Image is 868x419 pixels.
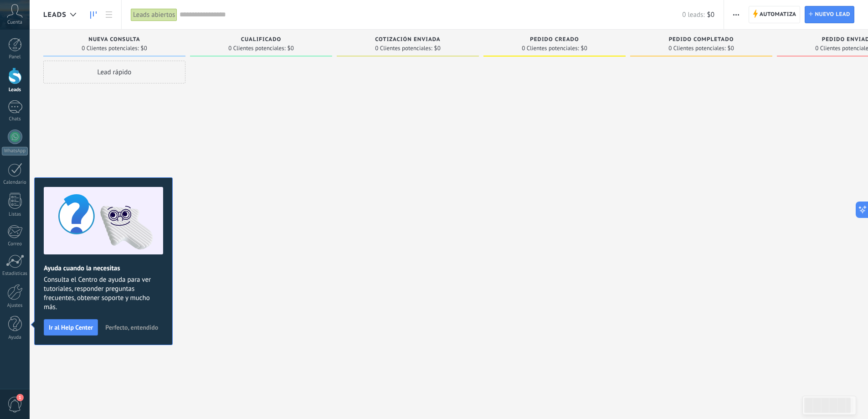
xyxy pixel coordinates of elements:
[2,303,28,309] div: Ajustes
[2,271,28,277] div: Estadísticas
[195,36,328,44] div: Cualificado
[88,36,140,43] span: Nueva consulta
[48,36,181,44] div: Nueva consulta
[241,36,282,43] span: Cualificado
[49,324,93,331] span: Ir al Help Center
[101,321,162,334] button: Perfecto, entendido
[82,46,139,51] span: 0 Clientes potenciales:
[581,46,587,51] span: $0
[749,6,801,23] a: Automatiza
[2,147,28,155] div: WhatsApp
[101,6,117,24] a: Lista
[375,36,441,43] span: Cotización enviada
[728,46,734,51] span: $0
[86,6,101,24] a: Leads
[341,36,474,44] div: Cotización enviada
[2,116,28,122] div: Chats
[815,6,850,23] span: Nuevo lead
[2,241,28,247] div: Correo
[669,36,734,43] span: Pedido completado
[530,36,579,43] span: Pedido creado
[707,10,714,19] span: $0
[434,46,441,51] span: $0
[228,46,285,51] span: 0 Clientes potenciales:
[131,8,177,21] div: Leads abiertos
[16,394,24,401] span: 1
[2,335,28,341] div: Ayuda
[2,212,28,217] div: Listas
[522,46,579,51] span: 0 Clientes potenciales:
[2,87,28,93] div: Leads
[2,54,28,60] div: Panel
[7,20,22,26] span: Cuenta
[44,275,163,312] span: Consulta el Centro de ayuda para ver tutoriales, responder preguntas frecuentes, obtener soporte ...
[488,36,621,44] div: Pedido creado
[43,61,185,83] div: Lead rápido
[43,10,67,19] span: Leads
[635,36,768,44] div: Pedido completado
[2,180,28,186] div: Calendario
[105,324,158,331] span: Perfecto, entendido
[805,6,854,23] a: Nuevo lead
[760,6,796,23] span: Automatiza
[288,46,294,51] span: $0
[375,46,432,51] span: 0 Clientes potenciales:
[141,46,147,51] span: $0
[44,319,98,336] button: Ir al Help Center
[668,46,725,51] span: 0 Clientes potenciales:
[729,6,743,23] button: Más
[44,264,163,273] h2: Ayuda cuando la necesitas
[682,10,704,19] span: 0 leads:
